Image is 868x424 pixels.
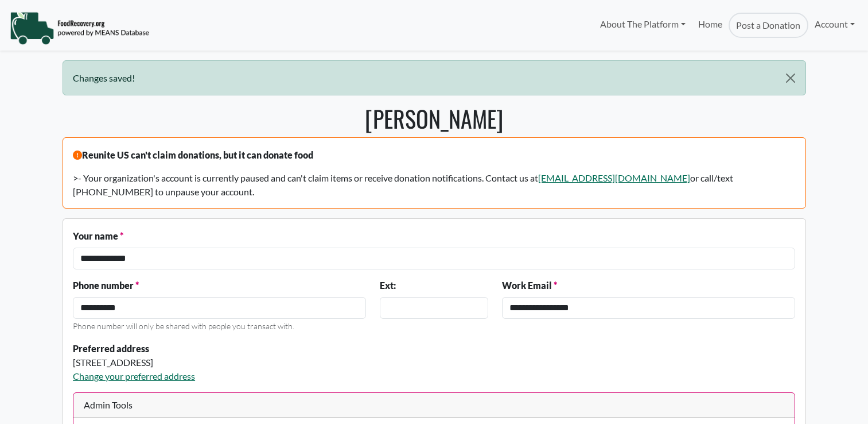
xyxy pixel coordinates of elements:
[63,60,806,95] div: Changes saved!
[73,321,294,331] small: Phone number will only be shared with people you transact with.
[808,13,861,36] a: Account
[692,13,729,38] a: Home
[593,13,691,36] a: About The Platform
[380,279,396,292] label: Ext:
[73,148,795,162] p: Reunite US can't claim donations, but it can donate food
[10,11,149,45] img: NavigationLogo_FoodRecovery-91c16205cd0af1ed486a0f1a7774a6544ea792ac00100771e7dd3ec7c0e58e41.png
[73,393,795,418] div: Admin Tools
[73,371,195,381] a: Change your preferred address
[73,229,123,243] label: Your name
[729,13,808,38] a: Post a Donation
[73,343,149,354] strong: Preferred address
[502,279,557,292] label: Work Email
[538,172,690,183] a: [EMAIL_ADDRESS][DOMAIN_NAME]
[73,279,139,292] label: Phone number
[63,105,806,132] h1: [PERSON_NAME]
[776,61,805,95] button: Close
[73,171,795,199] p: >- Your organization's account is currently paused and can't claim items or receive donation noti...
[73,356,488,369] div: [STREET_ADDRESS]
